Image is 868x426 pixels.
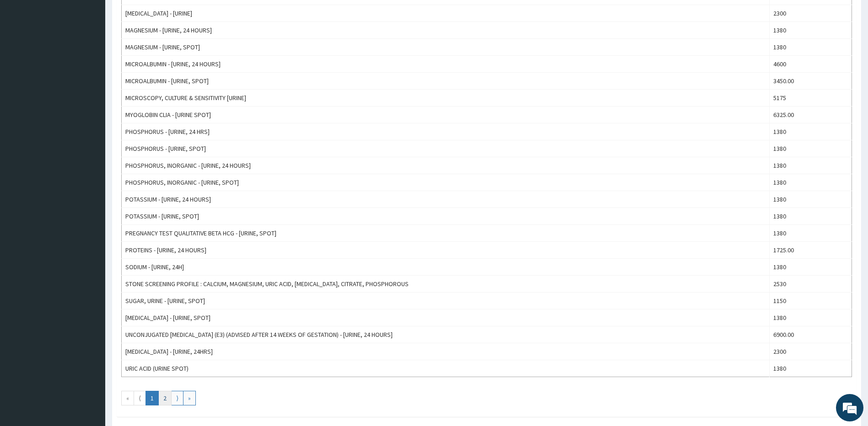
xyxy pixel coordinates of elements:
[769,22,852,39] td: 1380
[769,343,852,360] td: 2300
[122,174,770,191] td: PHOSPHORUS, INORGANIC - [URINE, SPOT]
[171,391,183,405] a: Go to next page
[122,326,770,343] td: UNCONJUGATED [MEDICAL_DATA] (E3) (ADVISED AFTER 14 WEEKS OF GESTATION) - [URINE, 24 HOURS]
[769,5,852,22] td: 2300
[150,5,172,27] div: Minimize live chat window
[122,157,770,174] td: PHOSPHORUS, INORGANIC - [URINE, 24 HOURS]
[122,140,770,157] td: PHOSPHORUS - [URINE, SPOT]
[122,276,770,293] td: STONE SCREENING PROFILE : CALCIUM, MAGNESIUM, URIC ACID, [MEDICAL_DATA], CITRATE, PHOSPHOROUS
[769,123,852,140] td: 1380
[769,73,852,90] td: 3450.00
[158,391,172,405] a: Go to page number 2
[769,276,852,293] td: 2530
[769,157,852,174] td: 1380
[122,39,770,56] td: MAGNESIUM - [URINE, SPOT]
[122,123,770,140] td: PHOSPHORUS - [URINE, 24 HRS]
[122,343,770,360] td: [MEDICAL_DATA] - [URINE, 24HRS]
[183,391,196,405] a: Go to last page
[48,51,154,63] div: Chat with us now
[769,326,852,343] td: 6900.00
[769,242,852,259] td: 1725.00
[122,360,770,377] td: URIC ACID (URINE SPOT)
[53,115,126,208] span: We're online!
[769,191,852,208] td: 1380
[122,191,770,208] td: POTASSIUM - [URINE, 24 HOURS]
[122,259,770,276] td: SODIUM - [URINE, 24H]
[769,56,852,73] td: 4600
[769,293,852,309] td: 1150
[769,309,852,326] td: 1380
[769,259,852,276] td: 1380
[122,22,770,39] td: MAGNESIUM - [URINE, 24 HOURS]
[769,90,852,106] td: 5175
[5,250,174,282] textarea: Type your message and hit 'Enter'
[769,39,852,56] td: 1380
[122,90,770,106] td: MICROSCOPY, CULTURE & SENSITIVITY [URINE]
[769,140,852,157] td: 1380
[122,309,770,326] td: [MEDICAL_DATA] - [URINE, SPOT]
[769,106,852,123] td: 6325.00
[769,208,852,225] td: 1380
[122,73,770,90] td: MICROALBUMIN - [URINE, SPOT]
[122,5,770,22] td: [MEDICAL_DATA] - [URINE]
[769,225,852,242] td: 1380
[134,391,146,405] a: Go to previous page
[122,56,770,73] td: MICROALBUMIN - [URINE, 24 HOURS]
[122,242,770,259] td: PROTEINS - [URINE, 24 HOURS]
[122,293,770,309] td: SUGAR, URINE - [URINE, SPOT]
[122,225,770,242] td: PREGNANCY TEST QUALITATIVE BETA HCG - [URINE, SPOT]
[17,46,37,69] img: d_794563401_company_1708531726252_794563401
[769,174,852,191] td: 1380
[122,208,770,225] td: POTASSIUM - [URINE, SPOT]
[769,360,852,377] td: 1380
[122,106,770,123] td: MYOGLOBIN CLIA - [URINE SPOT]
[121,391,134,405] a: Go to first page
[146,391,159,405] a: Go to page number 1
